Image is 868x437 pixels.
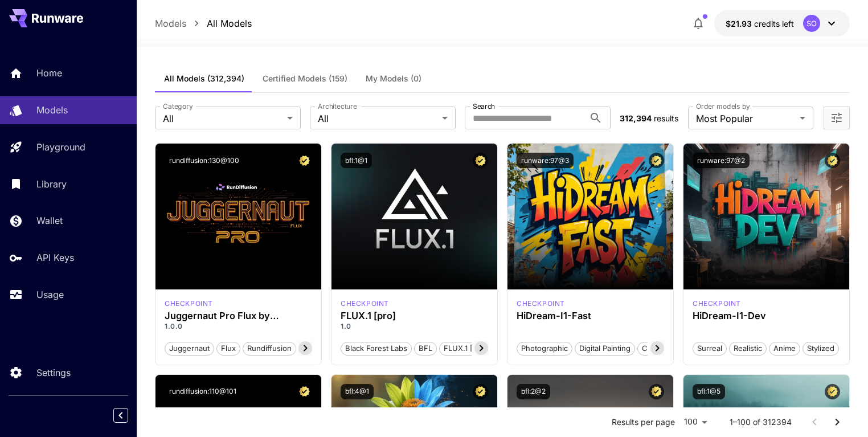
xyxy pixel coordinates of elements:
p: Playground [36,140,85,154]
div: fluxpro [341,299,389,309]
span: Black Forest Labs [341,343,411,354]
div: HiDream Fast [517,299,565,309]
p: Results per page [612,416,675,428]
div: $21.928 [726,18,794,30]
p: 1.0.0 [165,321,312,332]
span: All Models (312,394) [164,73,244,84]
span: $21.93 [726,19,754,28]
p: checkpoint [341,299,389,309]
span: Stylized [803,343,838,354]
button: Certified Model – Vetted for best performance and includes a commercial license. [473,384,488,399]
label: Order models by [696,101,750,111]
button: bfl:2@2 [517,384,550,399]
button: FLUX.1 [pro] [439,341,492,356]
button: $21.928SO [714,10,850,36]
p: Settings [36,366,71,379]
span: rundiffusion [243,343,296,354]
button: rundiffusion:130@100 [165,153,244,168]
div: FLUX.1 D [165,299,213,309]
button: Certified Model – Vetted for best performance and includes a commercial license. [825,153,840,168]
p: API Keys [36,251,74,264]
button: Certified Model – Vetted for best performance and includes a commercial license. [297,153,312,168]
h3: HiDream-I1-Dev [693,311,840,321]
p: checkpoint [517,299,565,309]
p: Usage [36,288,64,301]
span: Digital Painting [575,343,634,354]
button: juggernaut [165,341,214,356]
label: Search [473,101,495,111]
p: checkpoint [693,299,741,309]
span: flux [217,343,240,354]
button: BFL [414,341,437,356]
button: Certified Model – Vetted for best performance and includes a commercial license. [297,384,312,399]
label: Category [163,101,193,111]
span: results [654,113,678,123]
span: All [163,112,282,125]
p: Models [36,103,68,117]
a: Models [155,17,186,30]
div: Collapse sidebar [122,405,137,426]
span: Realistic [730,343,766,354]
button: Open more filters [830,111,844,125]
button: Surreal [693,341,727,356]
span: Photographic [517,343,572,354]
button: Certified Model – Vetted for best performance and includes a commercial license. [649,384,664,399]
h3: Juggernaut Pro Flux by RunDiffusion [165,311,312,321]
button: bfl:1@1 [341,153,372,168]
p: 1–100 of 312394 [730,416,792,428]
button: rundiffusion:110@101 [165,384,241,399]
button: Go to next page [826,411,849,434]
button: Certified Model – Vetted for best performance and includes a commercial license. [473,153,488,168]
button: Anime [769,341,800,356]
button: Certified Model – Vetted for best performance and includes a commercial license. [825,384,840,399]
nav: breadcrumb [155,17,252,30]
p: Home [36,66,62,80]
h3: HiDream-I1-Fast [517,311,664,321]
span: Cinematic [638,343,681,354]
button: Cinematic [637,341,681,356]
button: Collapse sidebar [113,408,128,423]
div: SO [803,15,820,32]
button: bfl:1@5 [693,384,725,399]
p: Library [36,177,67,191]
div: 100 [679,414,711,430]
button: rundiffusion [243,341,296,356]
a: All Models [207,17,252,30]
button: Black Forest Labs [341,341,412,356]
p: 1.0 [341,321,488,332]
button: Digital Painting [575,341,635,356]
span: juggernaut [165,343,214,354]
button: Realistic [729,341,767,356]
p: checkpoint [165,299,213,309]
span: Certified Models (159) [263,73,347,84]
span: 312,394 [620,113,652,123]
div: HiDream Dev [693,299,741,309]
span: Anime [769,343,800,354]
button: flux [216,341,240,356]
p: Wallet [36,214,63,227]
span: All [318,112,437,125]
button: runware:97@3 [517,153,574,168]
span: Most Popular [696,112,795,125]
button: runware:97@2 [693,153,750,168]
button: bfl:4@1 [341,384,374,399]
h3: FLUX.1 [pro] [341,311,488,321]
span: Surreal [693,343,726,354]
button: Certified Model – Vetted for best performance and includes a commercial license. [649,153,664,168]
button: Stylized [803,341,839,356]
span: My Models (0) [366,73,421,84]
label: Architecture [318,101,357,111]
span: FLUX.1 [pro] [440,343,492,354]
button: Photographic [517,341,572,356]
span: credits left [754,19,794,28]
span: BFL [415,343,436,354]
